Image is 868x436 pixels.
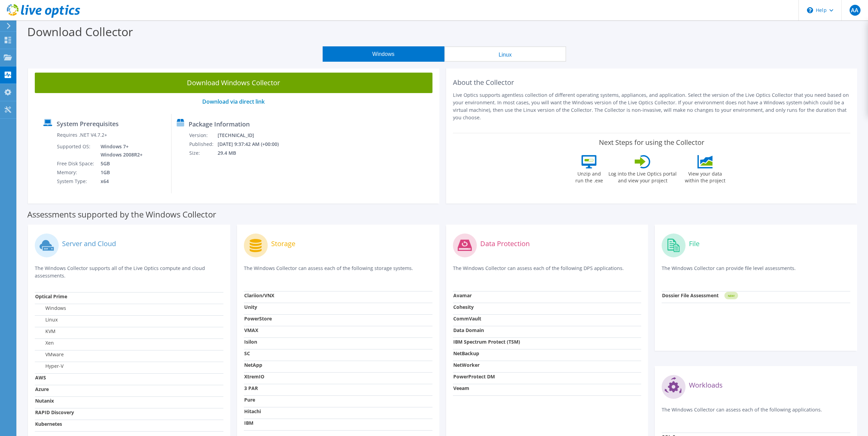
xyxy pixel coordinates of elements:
[689,382,723,389] label: Workloads
[244,339,257,345] strong: Isilon
[453,327,484,333] strong: Data Domain
[323,46,444,62] button: Windows
[95,159,144,168] td: 5GB
[189,140,217,149] td: Published:
[95,168,144,177] td: 1GB
[27,211,216,218] label: Assessments supported by the Windows Collector
[662,406,850,420] p: The Windows Collector can assess each of the following applications.
[27,24,133,40] label: Download Collector
[453,304,474,310] strong: Cohesity
[35,265,223,280] p: The Windows Collector supports all of the Live Optics compute and cloud assessments.
[453,339,520,345] strong: IBM Spectrum Protect (TSM)
[217,140,288,149] td: [DATE] 9:37:42 AM (+00:00)
[244,373,264,380] strong: XtremIO
[35,316,58,323] label: Linux
[244,396,255,403] strong: Pure
[35,351,64,358] label: VMware
[244,292,274,299] strong: Clariion/VNX
[453,78,851,87] h2: About the Collector
[57,177,95,186] td: System Type:
[244,327,258,333] strong: VMAX
[453,91,851,121] p: Live Optics supports agentless collection of different operating systems, appliances, and applica...
[662,292,719,299] strong: Dossier File Assessment
[35,374,46,381] strong: AWS
[217,131,288,140] td: [TECHNICAL_ID]
[244,408,261,415] strong: Hitachi
[95,142,144,159] td: Windows 7+ Windows 2008R2+
[680,168,730,184] label: View your data within the project
[35,409,74,416] strong: RAPID Discovery
[35,421,62,427] strong: Kubernetes
[62,240,116,247] label: Server and Cloud
[244,385,258,391] strong: 3 PAR
[480,240,530,247] label: Data Protection
[244,265,432,279] p: The Windows Collector can assess each of the following storage systems.
[728,294,735,298] tspan: NEW!
[689,240,700,247] label: File
[244,315,272,322] strong: PowerStore
[453,265,642,279] p: The Windows Collector can assess each of the following DPS applications.
[453,350,479,357] strong: NetBackup
[35,73,432,93] a: Download Windows Collector
[189,121,250,127] label: Package Information
[850,5,860,16] span: AA
[35,293,67,300] strong: Optical Prime
[271,240,295,247] label: Storage
[244,350,250,357] strong: SC
[662,265,850,279] p: The Windows Collector can provide file level assessments.
[189,149,217,157] td: Size:
[453,385,469,391] strong: Veeam
[95,177,144,186] td: x64
[807,7,813,13] svg: \n
[35,328,56,335] label: KVM
[244,304,257,310] strong: Unity
[453,292,472,299] strong: Avamar
[608,168,677,184] label: Log into the Live Optics portal and view your project
[57,142,95,159] td: Supported OS:
[573,168,605,184] label: Unzip and run the .exe
[35,386,49,392] strong: Azure
[35,305,66,312] label: Windows
[202,98,265,105] a: Download via direct link
[217,149,288,157] td: 29.4 MB
[453,373,495,380] strong: PowerProtect DM
[35,363,63,370] label: Hyper-V
[189,131,217,140] td: Version:
[599,138,704,147] label: Next Steps for using the Collector
[35,340,54,346] label: Xen
[57,120,119,127] label: System Prerequisites
[57,132,107,138] label: Requires .NET V4.7.2+
[244,362,262,368] strong: NetApp
[453,315,481,322] strong: CommVault
[444,46,566,62] button: Linux
[57,168,95,177] td: Memory:
[244,420,253,426] strong: IBM
[453,362,480,368] strong: NetWorker
[57,159,95,168] td: Free Disk Space:
[35,397,54,404] strong: Nutanix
